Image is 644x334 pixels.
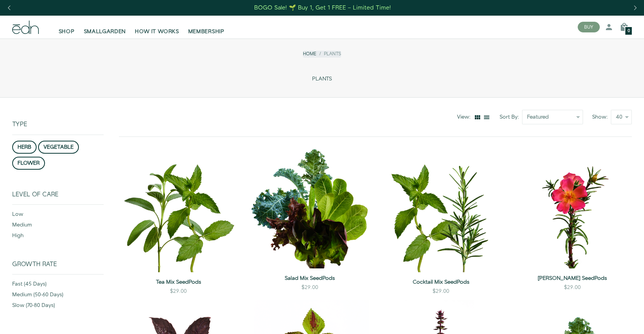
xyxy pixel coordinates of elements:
button: BUY [578,22,600,32]
img: Cocktail Mix SeedPods [381,149,501,272]
button: flower [12,157,45,170]
div: View: [457,113,474,121]
div: fast (45 days) [12,280,104,291]
div: Level of Care [12,191,104,204]
a: Home [303,51,316,57]
div: $29.00 [170,287,187,295]
img: Tea Mix SeedPods [119,149,238,272]
div: high [12,232,104,242]
div: Growth Rate [12,261,104,274]
a: HOW IT WORKS [130,19,183,35]
a: [PERSON_NAME] SeedPods [513,275,632,282]
div: $29.00 [564,284,581,291]
span: SMALLGARDEN [84,28,126,35]
li: Plants [316,51,341,57]
a: SHOP [54,19,79,35]
label: Show: [592,113,611,121]
div: medium (50-60 days) [12,291,104,302]
span: MEMBERSHIP [188,28,224,35]
a: BOGO Sale! 🌱 Buy 1, Get 1 FREE – Limited Time! [254,2,392,14]
span: HOW IT WORKS [135,28,179,35]
a: Salad Mix SeedPods [250,275,370,282]
div: medium [12,221,104,232]
span: PLANTS [312,76,332,82]
a: Cocktail Mix SeedPods [381,278,501,286]
div: $29.00 [433,287,449,295]
a: MEMBERSHIP [184,19,229,35]
button: herb [12,141,37,154]
div: Type [12,98,104,134]
div: slow (70-80 days) [12,302,104,312]
div: low [12,210,104,221]
span: 0 [628,29,630,33]
a: SMALLGARDEN [79,19,131,35]
img: Salad Mix SeedPods [250,149,370,268]
a: Tea Mix SeedPods [119,278,238,286]
nav: breadcrumbs [303,51,341,57]
img: Moss Rose SeedPods [513,149,632,268]
div: $29.00 [301,284,318,291]
div: BOGO Sale! 🌱 Buy 1, Get 1 FREE – Limited Time! [254,4,391,12]
button: vegetable [38,141,79,154]
label: Sort By: [500,113,522,121]
span: SHOP [59,28,75,35]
